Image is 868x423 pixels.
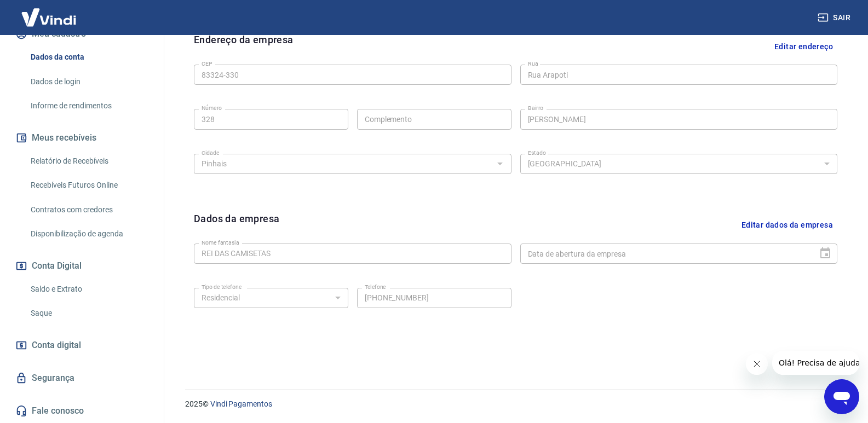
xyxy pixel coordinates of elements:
[26,71,151,93] a: Dados de login
[13,333,151,357] a: Conta digital
[194,211,279,239] h6: Dados da empresa
[202,283,242,291] label: Tipo de telefone
[26,223,151,245] a: Disponibilização de agenda
[26,199,151,221] a: Contratos com credores
[26,46,151,68] a: Dados da conta
[202,60,212,68] label: CEP
[13,254,151,278] button: Conta Digital
[13,366,151,390] a: Segurança
[26,278,151,300] a: Saldo e Extrato
[202,239,239,247] label: Nome fantasia
[210,399,272,408] a: Vindi Pagamentos
[520,244,810,264] input: DD/MM/YYYY
[528,104,543,112] label: Bairro
[202,149,219,157] label: Cidade
[13,1,84,34] img: Vindi
[202,104,222,112] label: Número
[13,126,151,150] button: Meus recebíveis
[185,398,842,410] p: 2025 ©
[26,302,151,325] a: Saque
[746,353,768,375] iframe: Fechar mensagem
[197,157,490,171] input: Digite aqui algumas palavras para buscar a cidade
[772,351,859,375] iframe: Mensagem da empresa
[528,60,538,68] label: Rua
[7,8,92,16] span: Olá! Precisa de ajuda?
[737,211,837,239] button: Editar dados da empresa
[194,32,294,60] h6: Endereço da empresa
[528,149,546,157] label: Estado
[26,95,151,117] a: Informe de rendimentos
[770,32,837,60] button: Editar endereço
[26,150,151,172] a: Relatório de Recebíveis
[815,8,855,28] button: Sair
[26,174,151,196] a: Recebíveis Futuros Online
[13,399,151,423] a: Fale conosco
[365,283,386,291] label: Telefone
[32,338,81,353] span: Conta digital
[824,379,859,414] iframe: Botão para abrir a janela de mensagens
